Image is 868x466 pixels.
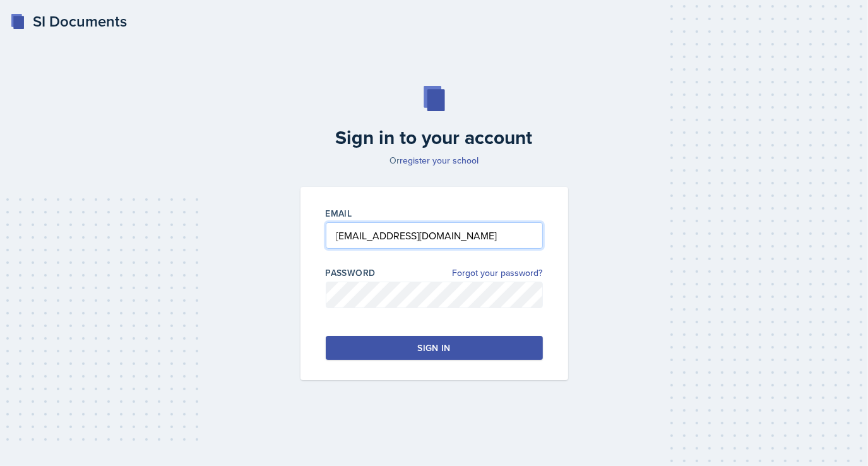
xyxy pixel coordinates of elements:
p: Or [293,154,576,167]
a: Forgot your password? [453,266,543,280]
label: Email [326,207,352,220]
button: Sign in [326,336,543,360]
a: SI Documents [10,10,127,33]
h2: Sign in to your account [293,126,576,149]
label: Password [326,266,376,279]
input: Email [326,222,543,249]
a: register your school [400,154,479,167]
div: Sign in [417,342,450,354]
